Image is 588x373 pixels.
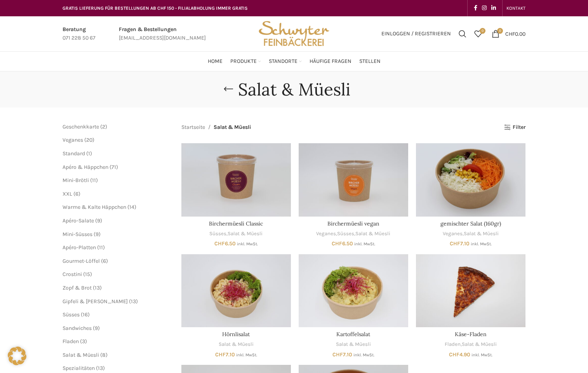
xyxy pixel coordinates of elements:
a: Birchermüesli vegan [299,143,408,216]
a: Fladen [445,341,461,348]
span: 8 [102,352,106,358]
span: 13 [98,365,103,371]
a: XXL [63,191,72,197]
span: Spezialitäten [63,365,95,371]
a: Kartoffelsalat [336,331,370,338]
a: Salat & Müesli [462,341,497,348]
a: Apéro & Häppchen [63,164,108,170]
a: Mini-Brötli [63,177,89,184]
a: Birchermüesli vegan [327,220,379,227]
bdi: 4.90 [449,351,470,358]
span: 13 [131,298,136,305]
a: 0 CHF0.00 [488,26,529,42]
small: inkl. MwSt. [354,241,375,246]
a: Käse-Fladen [416,254,525,327]
span: 0 [497,28,503,34]
span: Einloggen / Registrieren [381,31,451,36]
a: Kartoffelsalat [299,254,408,327]
a: Mini-Süsses [63,231,92,238]
span: CHF [332,351,343,358]
span: CHF [214,240,225,247]
a: Hörnlisalat [181,254,291,327]
a: Facebook social link [471,3,480,14]
span: 6 [103,258,106,264]
small: inkl. MwSt. [236,352,257,357]
div: , [181,230,291,238]
span: 3 [82,338,85,345]
span: 15 [85,271,90,278]
a: Standard [63,150,85,157]
a: KONTAKT [506,0,525,16]
a: Salat & Müesli [336,341,371,348]
a: Fladen [63,338,79,345]
span: 71 [111,164,116,170]
a: Süsses [337,230,354,238]
a: Salat & Müesli [228,230,263,238]
bdi: 7.10 [215,351,235,358]
span: 9 [97,217,100,224]
a: Crostini [63,271,82,278]
span: GRATIS LIEFERUNG FÜR BESTELLUNGEN AB CHF 150 - FILIALABHOLUNG IMMER GRATIS [63,5,248,11]
span: Häufige Fragen [310,58,351,65]
a: Birchermüesli Classic [209,220,263,227]
a: Salat & Müesli [219,341,254,348]
span: 13 [95,285,100,291]
a: Standorte [269,54,302,69]
a: Apéro-Salate [63,217,94,224]
span: CHF [449,351,459,358]
a: gemischter Salat (160gr) [440,220,501,227]
a: Suchen [455,26,470,42]
div: Main navigation [59,54,529,69]
a: Zopf & Brot [63,285,92,291]
a: Käse-Fladen [455,331,487,338]
a: Hörnlisalat [222,331,250,338]
a: Go back [219,82,238,97]
a: Salat & Müesli [464,230,499,238]
bdi: 7.10 [450,240,470,247]
a: Instagram social link [480,3,489,14]
span: 9 [96,231,99,238]
a: Salat & Müesli [355,230,390,238]
small: inkl. MwSt. [353,352,374,357]
nav: Breadcrumb [181,123,251,132]
span: Salat & Müesli [214,123,251,132]
div: , , [299,230,408,238]
a: 0 [470,26,486,42]
span: KONTAKT [506,5,525,11]
span: 9 [95,325,98,331]
span: 16 [83,311,88,318]
a: Apéro-Platten [63,244,96,251]
a: Süsses [63,311,80,318]
span: 1 [88,150,90,157]
a: Salat & Müesli [63,352,99,358]
span: 20 [86,137,92,143]
img: Bäckerei Schwyter [256,16,332,51]
span: Stellen [359,58,381,65]
span: Produkte [230,58,257,65]
a: Startseite [181,123,205,132]
bdi: 6.50 [332,240,353,247]
a: Home [208,54,223,69]
a: Einloggen / Registrieren [378,26,455,42]
a: Süsses [209,230,226,238]
span: Gipfeli & [PERSON_NAME] [63,298,128,305]
a: Site logo [256,30,332,36]
small: inkl. MwSt. [471,352,492,357]
a: Sandwiches [63,325,92,331]
a: Gourmet-Löffel [63,258,100,264]
span: CHF [332,240,342,247]
h1: Salat & Müesli [238,79,350,100]
div: , [416,230,525,238]
a: Veganes [443,230,463,238]
a: Veganes [316,230,336,238]
span: Veganes [63,137,83,143]
span: CHF [505,30,515,37]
